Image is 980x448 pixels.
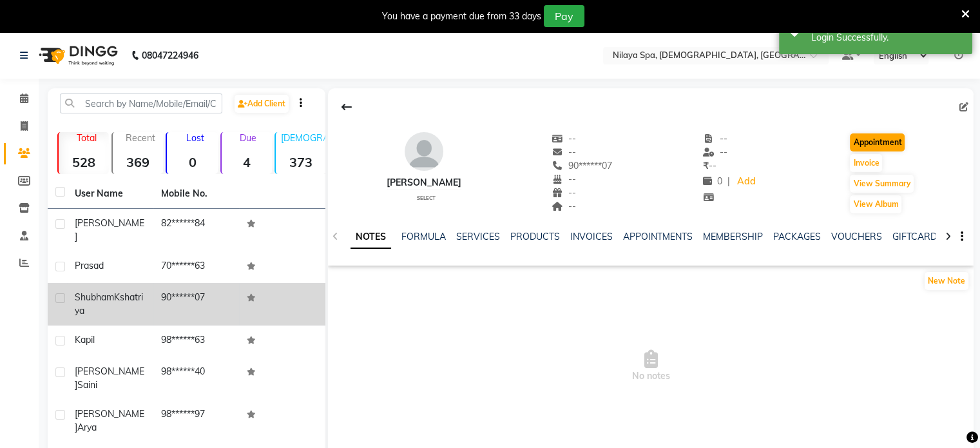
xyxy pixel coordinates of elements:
[222,154,272,170] strong: 4
[167,154,217,170] strong: 0
[703,160,716,171] span: --
[703,160,709,171] span: ₹
[351,226,391,249] a: NOTES
[281,132,326,144] p: [DEMOGRAPHIC_DATA]
[224,132,272,144] p: Due
[831,231,882,242] a: VOUCHERS
[544,5,584,27] button: Pay
[552,133,577,144] span: --
[703,133,727,144] span: --
[623,231,693,242] a: APPOINTMENTS
[850,154,882,172] button: Invoice
[142,37,198,73] b: 08047224946
[33,37,121,73] img: logo
[703,231,763,242] a: MEMBERSHIP
[735,173,758,191] a: Add
[118,132,163,144] p: Recent
[850,195,901,213] button: View Album
[333,95,360,119] div: Back to Client
[75,260,104,271] span: Prasad
[456,231,500,242] a: SERVICES
[77,379,97,391] span: Saini
[773,231,821,242] a: PACKAGES
[113,154,163,170] strong: 369
[328,302,974,431] span: No notes
[570,231,613,242] a: INVOICES
[401,231,446,242] a: FORMULA
[552,173,577,185] span: --
[552,200,577,212] span: --
[892,231,943,242] a: GIFTCARDS
[60,93,222,113] input: Search by Name/Mobile/Email/Code
[552,146,577,158] span: --
[703,146,727,158] span: --
[703,175,722,187] span: 0
[405,132,443,171] img: avatar
[64,132,109,144] p: Total
[75,408,144,433] span: [PERSON_NAME]
[75,334,95,346] span: Kapil
[75,365,144,391] span: [PERSON_NAME]
[850,133,905,151] button: Appointment
[382,10,541,23] div: You have a payment due from 33 days
[925,272,968,290] button: New Note
[510,231,560,242] a: PRODUCTS
[172,132,217,144] p: Lost
[727,175,730,188] span: |
[235,95,289,113] a: Add Client
[811,31,963,44] div: Login Successfully.
[75,291,114,303] span: Shubham
[387,176,461,190] div: [PERSON_NAME]
[77,422,97,433] span: Arya
[59,154,109,170] strong: 528
[850,175,914,193] button: View Summary
[153,179,240,209] th: Mobile No.
[552,187,577,199] span: --
[75,217,144,242] span: [PERSON_NAME]
[67,179,153,209] th: User Name
[417,195,436,201] span: Select
[276,154,326,170] strong: 373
